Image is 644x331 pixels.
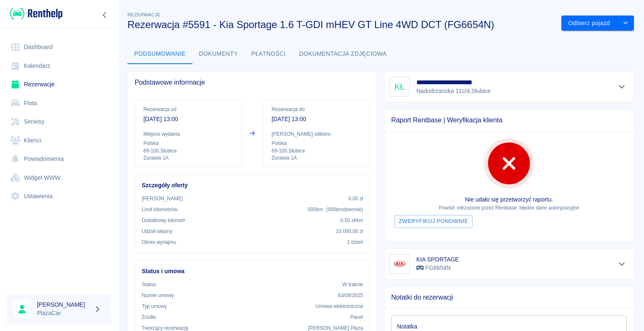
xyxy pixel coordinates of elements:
p: 500 km [308,206,363,213]
h6: [PERSON_NAME] [37,300,91,309]
p: 0,00 zł [348,195,363,202]
a: Renthelp logo [7,7,62,21]
a: Ustawienia [7,187,111,206]
p: 69-100 , Słubice [143,147,233,155]
p: Dodatkowy kilometr [142,217,185,224]
button: Zwiń nawigację [99,10,111,21]
p: Typ umowy [142,303,167,310]
p: Nie udało się przetworzyć raportu. [391,195,627,204]
p: Numer umowy [142,292,174,299]
button: drop-down [617,16,634,31]
button: Zweryfikuj ponownie [395,215,473,228]
p: Polska [272,140,361,147]
a: Flota [7,94,111,113]
p: Umowa elektroniczna [315,303,363,310]
p: Miejsce wydania [143,130,233,138]
p: W trakcie [342,281,363,288]
h6: Status i umowa [142,267,363,276]
span: Podstawowe informacje [135,78,370,87]
p: [PERSON_NAME] odbioru [272,130,361,138]
p: Nadodrzanska 11c/4 , Słubice [416,87,492,96]
p: Powód: odrzucone przez Rentbase: błędne dane autoryzacyjne [391,204,627,212]
a: Widget WWW [7,168,111,187]
h6: KIA SPORTAGE [416,255,459,264]
p: Okres wynajmu [142,238,176,246]
a: Rezerwacje [7,75,111,94]
p: 0,50 zł /km [340,217,363,224]
button: Pokaż szczegóły [615,81,629,93]
p: 10 000,00 zł [336,228,363,235]
p: Panel [351,313,364,321]
p: [PERSON_NAME] [142,195,183,202]
a: Serwisy [7,112,111,131]
button: Podsumowanie [127,44,192,64]
button: Dokumentacja zdjęciowa [293,44,394,64]
p: Udział własny [142,228,172,235]
span: Raport Rentbase | Weryfikacja klienta [391,116,627,124]
a: Kalendarz [7,57,111,75]
p: PlazaCar [37,309,91,318]
button: Płatności [245,44,293,64]
h6: Szczegóły oferty [142,181,363,190]
button: Dokumenty [192,44,245,64]
img: Renthelp logo [10,7,62,21]
span: Rezerwacje [127,12,160,17]
p: Status [142,281,156,288]
p: [DATE] 13:00 [143,115,233,124]
p: Żurawia 1A [143,155,233,162]
a: Powiadomienia [7,150,111,168]
button: Pokaż szczegóły [615,258,629,270]
a: Klienci [7,131,111,150]
p: 63/08/2025 [338,292,363,299]
p: Żurawia 1A [272,155,361,162]
a: Dashboard [7,38,111,57]
div: KŁ [390,77,410,97]
p: Limit kilometrów [142,206,177,213]
p: [DATE] 13:00 [272,115,361,124]
span: ( 500 km dziennie ) [326,207,363,212]
img: Image [391,256,408,272]
span: Notatki do rezerwacji [391,293,627,302]
p: Polska [143,140,233,147]
p: Rezerwacja od [143,106,233,113]
p: FG6654N [416,264,459,272]
p: 1 dzień [347,238,363,246]
p: 69-100 , Słubice [272,147,361,155]
p: Żrodło [142,313,156,321]
button: Odbierz pojazd [561,16,617,31]
h3: Rezerwacja #5591 - Kia Sportage 1.6 T-GDI mHEV GT Line 4WD DCT (FG6654N) [127,19,555,31]
p: Rezerwacja do [272,106,361,113]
